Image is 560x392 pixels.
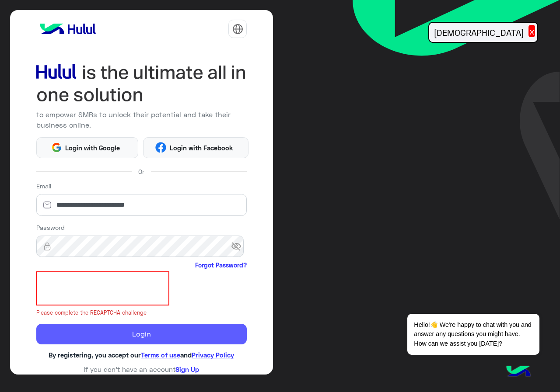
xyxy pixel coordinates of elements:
img: hululLoginTitle_EN.svg [36,61,247,106]
img: hulul-logo.png [503,357,534,388]
iframe: reCAPTCHA [36,271,169,305]
small: Please complete the RECAPTCHA challenge [36,309,247,317]
img: logo [36,20,99,38]
a: Forgot Password? [195,260,247,270]
button: Login with Facebook [143,137,248,158]
button: Login [36,324,247,345]
p: to empower SMBs to unlock their potential and take their business online. [36,109,247,131]
span: Or [138,167,144,176]
img: tab [232,24,243,35]
a: Sign Up [175,365,199,373]
img: Google [51,142,62,153]
img: Facebook [155,142,166,153]
a: Privacy Policy [192,351,234,359]
label: Password [36,223,65,232]
label: Email [36,181,51,191]
button: Login with Google [36,137,138,158]
span: and [180,351,192,359]
span: Login with Facebook [166,143,236,153]
a: Terms of use [141,351,180,359]
button: x [528,25,535,37]
span: By registering, you accept our [49,351,141,359]
span: Hello!👋 We're happy to chat with you and answer any questions you might have. How can we assist y... [407,314,539,355]
img: email [36,201,58,209]
span: visibility_off [231,239,247,254]
img: lock [36,242,58,251]
span: Login with Google [62,143,123,153]
h6: If you don’t have an account [36,365,247,373]
div: [DEMOGRAPHIC_DATA] [428,22,538,43]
